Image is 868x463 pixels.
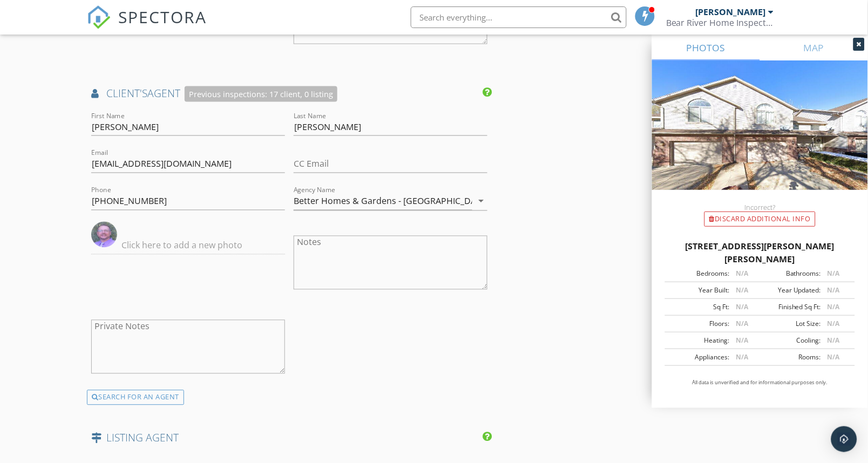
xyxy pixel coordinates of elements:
[831,426,857,452] div: Open Intercom Messenger
[87,5,111,29] img: The Best Home Inspection Software - Spectora
[668,319,729,329] div: Floors:
[185,86,337,102] div: Previous inspections: 17 client, 0 listing
[760,352,821,362] div: Rooms:
[87,15,207,37] a: SPECTORA
[652,35,760,60] a: PHOTOS
[91,237,285,255] input: Click here to add a new photo
[91,222,117,248] img: Quinn_Hepworth.jpg
[828,336,840,345] span: N/A
[411,6,627,28] input: Search everything...
[736,302,748,311] span: N/A
[668,302,729,312] div: Sq Ft:
[736,352,748,362] span: N/A
[294,236,487,290] textarea: Notes
[668,285,729,295] div: Year Built:
[736,319,748,328] span: N/A
[760,336,821,345] div: Cooling:
[736,336,748,345] span: N/A
[760,319,821,329] div: Lot Size:
[828,285,840,295] span: N/A
[760,302,821,312] div: Finished Sq Ft:
[474,195,487,208] i: arrow_drop_down
[668,269,729,278] div: Bedrooms:
[652,203,868,212] div: Incorrect?
[91,431,487,445] h4: LISTING AGENT
[760,285,821,295] div: Year Updated:
[704,212,816,227] div: Discard Additional info
[668,352,729,362] div: Appliances:
[666,17,774,28] div: Bear River Home Inspections
[87,390,184,405] div: SEARCH FOR AN AGENT
[652,60,868,216] img: streetview
[828,352,840,362] span: N/A
[828,319,840,328] span: N/A
[668,336,729,345] div: Heating:
[736,269,748,278] span: N/A
[760,35,868,60] a: MAP
[91,86,487,102] h4: AGENT
[106,86,147,100] span: client's
[828,269,840,278] span: N/A
[118,5,207,28] span: SPECTORA
[760,269,821,278] div: Bathrooms:
[736,285,748,295] span: N/A
[696,6,766,17] div: [PERSON_NAME]
[665,240,855,265] div: [STREET_ADDRESS][PERSON_NAME][PERSON_NAME]
[665,379,855,386] p: All data is unverified and for informational purposes only.
[828,302,840,311] span: N/A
